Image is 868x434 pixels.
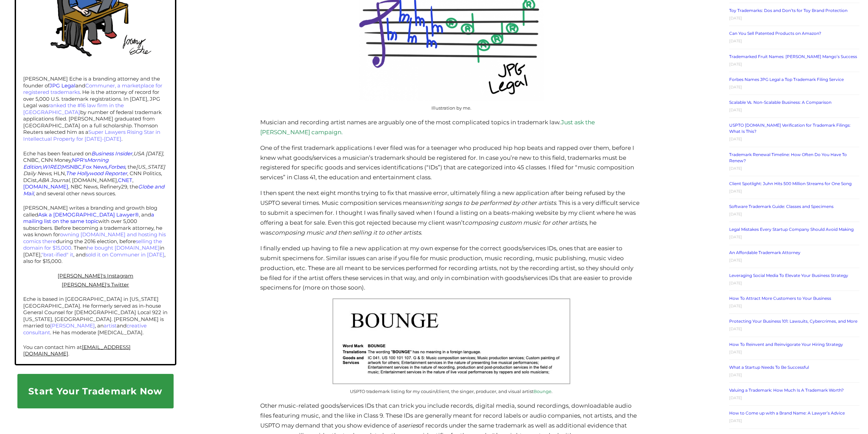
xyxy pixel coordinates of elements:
time: [DATE] [729,281,742,285]
time: [DATE] [729,189,742,194]
time: [DATE] [729,137,742,141]
em: composing music and then selling it to other artists. [271,229,422,236]
a: Just ask the [PERSON_NAME] campaign. [260,119,595,136]
time: [DATE] [729,39,742,43]
a: How To Attract More Customers to Your Business [729,296,831,301]
a: [EMAIL_ADDRESS][DOMAIN_NAME] [23,344,131,357]
a: Globe and Mail [23,183,164,197]
p: Eche is based in [GEOGRAPHIC_DATA] in [US_STATE][GEOGRAPHIC_DATA]. He formerly served as in-house... [23,296,168,336]
a: [PERSON_NAME] [50,322,95,329]
a: [DOMAIN_NAME] [23,183,68,190]
a: How To Reinvent and Reinvigorate Your Hiring Strategy [729,342,843,347]
a: The Hollywood Reporter [66,170,127,177]
em: [US_STATE] Daily News [23,164,165,177]
a: Can You Sell Patented Products on Amazon? [729,31,821,36]
a: Scalable Vs. Non-Scalable Business: A Comparison [729,100,832,105]
a: Leveraging Social Media To Elevate Your Business Strategy [729,273,848,278]
a: Legal Mistakes Every Startup Company Should Avoid Making [729,227,854,232]
time: [DATE] [729,166,742,171]
p: One of the first trademark applications I ever filed was for a teenager who produced hip hop beat... [260,143,642,183]
time: [DATE] [729,258,742,263]
time: [DATE] [729,235,742,239]
a: Trademarked Fruit Names: [PERSON_NAME] Mango’s Success [729,54,857,59]
a: owning [DOMAIN_NAME] and hosting his comics there [23,231,166,244]
a: Software Trademark Guide: Classes and Specimens [729,204,834,209]
a: creative consultant [23,322,147,336]
p: I finally ended up having to file a new application at my own expense for the correct goods/servi... [260,243,642,293]
a: NPR'sMorning Edition [23,157,108,170]
em: USA [DATE] [133,150,163,157]
figcaption: USPTO trademark listing for my cousin/client, the singer, producer, and visual artist . [333,387,570,396]
a: he bought [DOMAIN_NAME] [87,244,160,251]
em: series [402,422,418,429]
p: [PERSON_NAME] Eche is a branding attorney and the founder of and . He is the attorney of record f... [23,75,168,142]
a: CNET [118,177,132,183]
a: WIRED [42,164,61,170]
a: Communer, a marketplace for registered trademarks [23,82,162,96]
a: a mailing list on the same topic [23,211,154,225]
a: Trademark Renewal Timeline: How Often Do You Have To Renew? [729,152,847,163]
a: What a Startup Needs To Be Successful [729,365,809,370]
em: composing custom music for other artists [465,219,587,226]
a: Super Lawyers Rising Star in Intellectual Property for [DATE]-[DATE] [23,129,160,142]
a: Business Insider [91,150,132,157]
a: Protecting Your Business 101: Lawsuits, Cybercrimes, and More [729,319,857,324]
a: Bounge [533,389,551,394]
time: [DATE] [729,108,742,112]
a: ranked the #16 law firm in the [GEOGRAPHIC_DATA] [23,102,124,115]
a: An Affordable Trademark Attorney [729,250,800,255]
a: MSNBC [62,164,82,170]
time: [DATE] [729,373,742,377]
a: USPTO [DOMAIN_NAME] Verification for Trademark Filings: What Is This? [729,123,851,134]
a: [PERSON_NAME]'s Twitter [62,281,129,288]
a: JPG Legal [49,82,75,89]
a: Ask a [DEMOGRAPHIC_DATA] Lawyer® [38,211,139,218]
a: Forbes Names JPG Legal a Top Trademark Filing Service [729,77,844,82]
time: [DATE] [729,350,742,354]
time: [DATE] [729,212,742,216]
a: Client Spotlight: Juhn Hits 500 Million Streams for One Song [729,181,852,186]
time: [DATE] [729,16,742,20]
p: Eche has been featured on , , CNBC, CNN Money, , , , , the , HLN, , CNN Politics, DCist, , [DOMAI... [23,150,168,197]
a: sold it on Communer in [DATE] [86,251,164,258]
figcaption: Illustration by me. [359,103,544,113]
p: I then spent the next eight months trying to fix that massive error, ultimately filing a new appl... [260,188,642,238]
a: [PERSON_NAME]'s Instagram [58,272,133,279]
time: [DATE] [729,304,742,308]
em: writing songs to be performed by other artists [422,199,556,206]
time: [DATE] [729,395,742,400]
time: [DATE] [729,326,742,331]
em: ABA Journal [38,177,70,183]
time: [DATE] [729,85,742,89]
a: How to Come up with a Brand Name: A Lawyer’s Advice [729,410,845,416]
time: [DATE] [729,62,742,67]
a: Valuing a Trademark: How Much Is A Trademark Worth? [729,388,844,393]
a: Fox News, [83,164,108,170]
a: selling the domain for $15,000 [23,238,162,251]
a: artist [104,322,117,329]
a: Forbes [108,164,125,170]
p: Musician and recording artist names are arguably one of the most complicated topics in trademark ... [260,117,642,137]
a: Start Your Trademark Now [17,374,174,408]
time: [DATE] [729,418,742,423]
em: Morning Edition [23,157,108,170]
a: "brat-ified" it [41,251,73,258]
p: You can contact him at . [23,344,168,357]
a: Toy Trademarks: Dos and Don’ts for Toy Brand Protection [729,8,848,13]
p: [PERSON_NAME] writes a branding and growth blog called , and with over 5,000 subscribers. Before ... [23,205,168,265]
